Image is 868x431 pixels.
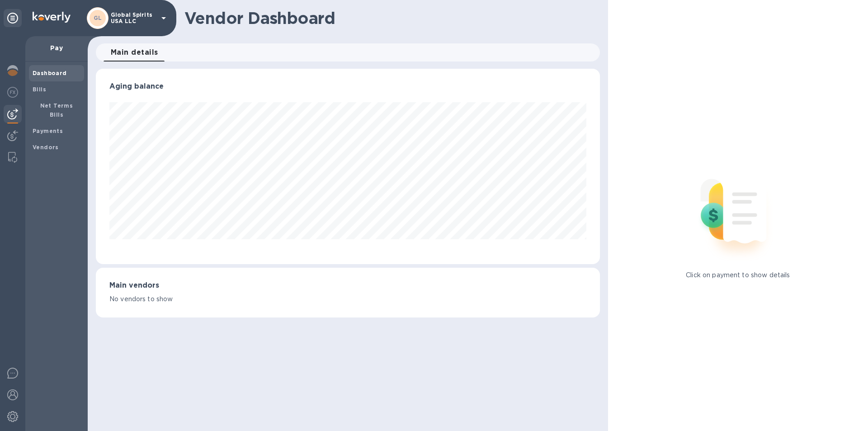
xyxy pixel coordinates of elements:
[111,12,156,24] p: Global Spirits USA LLC
[109,281,586,290] h3: Main vendors
[33,86,46,93] b: Bills
[33,12,71,23] img: Logo
[40,102,73,118] b: Net Terms Bills
[184,9,594,28] h1: Vendor Dashboard
[111,46,158,59] span: Main details
[33,128,63,134] b: Payments
[7,87,18,98] img: Foreign exchange
[4,9,22,27] div: Unpin categories
[33,144,59,151] b: Vendors
[94,14,102,21] b: GL
[109,294,586,304] p: No vendors to show
[33,43,80,52] p: Pay
[686,270,790,280] p: Click on payment to show details
[33,70,67,76] b: Dashboard
[109,82,586,91] h3: Aging balance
